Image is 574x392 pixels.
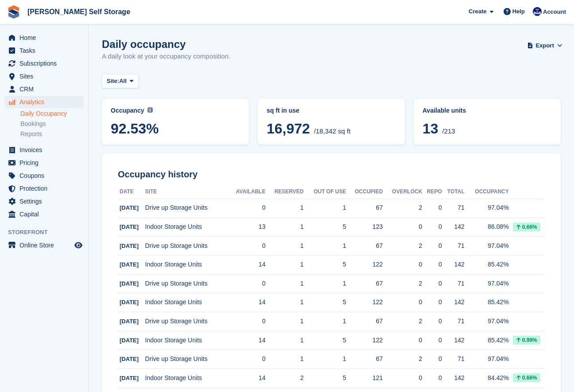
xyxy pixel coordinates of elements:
[346,260,383,269] div: 122
[7,5,20,19] img: stora-icon-8386f47178a22dfd0bd8f6a31ec36ba5ce8667c1dd55bd0f319d3a0aa187defe.svg
[265,331,303,350] td: 1
[422,336,442,345] div: 0
[19,83,73,95] span: CRM
[304,293,346,312] td: 5
[346,185,383,199] th: Occupied
[4,96,84,108] a: menu
[383,185,422,199] th: Overlock
[465,218,509,237] td: 86.08%
[346,354,383,364] div: 67
[19,169,73,182] span: Coupons
[120,356,139,362] span: [DATE]
[423,106,552,115] abbr: Current percentage of units occupied or overlocked
[442,350,465,369] td: 71
[304,255,346,274] td: 5
[383,298,422,307] div: 0
[102,74,139,89] button: Site: All
[4,239,84,251] a: menu
[145,236,227,255] td: Drive up Storage Units
[227,185,266,199] th: Available
[145,312,227,331] td: Drive up Storage Units
[107,77,119,86] span: Site:
[422,241,442,251] div: 0
[265,199,303,218] td: 1
[442,274,465,294] td: 71
[346,336,383,345] div: 122
[465,331,509,350] td: 85.42%
[19,96,73,108] span: Analytics
[4,44,84,57] a: menu
[442,331,465,350] td: 142
[119,77,127,86] span: All
[102,51,230,62] p: A daily look at your occupancy composition.
[265,185,303,199] th: Reserved
[422,317,442,326] div: 0
[4,195,84,208] a: menu
[442,127,455,135] span: /213
[267,106,396,115] abbr: Current breakdown of %{unit} occupied
[19,44,73,57] span: Tasks
[513,373,540,382] div: 0.66%
[227,331,266,350] td: 14
[543,8,566,16] span: Account
[73,240,84,251] a: Preview store
[20,120,84,128] a: Bookings
[19,157,73,169] span: Pricing
[423,107,466,114] span: Available units
[19,70,73,82] span: Sites
[111,106,240,115] abbr: Current percentage of sq ft occupied
[8,228,88,237] span: Storefront
[529,38,561,53] button: Export
[346,317,383,326] div: 67
[147,107,153,113] img: icon-info-grey-7440780725fd019a000dd9b08b2336e03edf1995a4989e88bcd33f0948082b44.svg
[346,373,383,383] div: 121
[120,223,139,230] span: [DATE]
[422,354,442,364] div: 0
[513,223,540,231] div: 0.66%
[346,298,383,307] div: 122
[145,274,227,294] td: Drive up Storage Units
[102,38,230,50] h1: Daily occupancy
[304,350,346,369] td: 1
[512,7,525,16] span: Help
[422,203,442,212] div: 0
[442,255,465,274] td: 142
[304,185,346,199] th: Out of Use
[120,243,139,249] span: [DATE]
[265,369,303,388] td: 2
[145,199,227,218] td: Drive up Storage Units
[265,236,303,255] td: 1
[19,144,73,156] span: Invoices
[118,169,545,180] h2: Occupancy history
[513,336,540,345] div: 0.99%
[422,260,442,269] div: 0
[465,199,509,218] td: 97.04%
[442,199,465,218] td: 71
[265,350,303,369] td: 1
[19,57,73,70] span: Subscriptions
[383,354,422,364] div: 2
[304,199,346,218] td: 1
[422,185,442,199] th: Repo
[4,70,84,82] a: menu
[346,222,383,231] div: 123
[227,274,266,294] td: 0
[4,57,84,70] a: menu
[120,375,139,381] span: [DATE]
[4,144,84,156] a: menu
[422,222,442,231] div: 0
[120,299,139,306] span: [DATE]
[442,185,465,199] th: Total
[265,312,303,331] td: 1
[4,157,84,169] a: menu
[120,280,139,287] span: [DATE]
[227,199,266,218] td: 0
[227,218,266,237] td: 13
[465,274,509,294] td: 97.04%
[24,4,134,19] a: [PERSON_NAME] Self Storage
[304,369,346,388] td: 5
[465,293,509,312] td: 85.42%
[383,241,422,251] div: 2
[442,236,465,255] td: 71
[422,298,442,307] div: 0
